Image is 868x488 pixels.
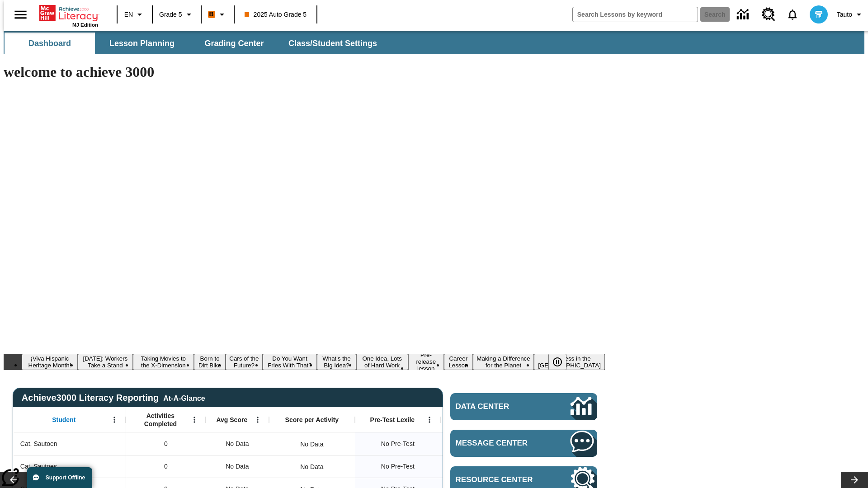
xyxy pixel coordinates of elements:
[804,3,833,26] button: Select a new avatar
[756,2,781,27] a: Resource Center, Will open in new tab
[216,416,247,424] span: Avg Score
[206,432,269,455] div: No Data, Cat, Sautoen
[5,33,95,54] button: Dashboard
[124,10,133,19] span: EN
[731,2,756,27] a: Data Center
[281,33,384,54] button: Class/Student Settings
[120,6,149,23] button: Language: EN, Select a language
[473,354,534,370] button: Slide 11 Making a Difference for the Planet
[456,402,540,411] span: Data Center
[4,33,385,54] div: SubNavbar
[39,3,98,28] div: Home
[450,393,597,420] a: Data Center
[27,467,92,488] button: Support Offline
[97,33,187,54] button: Lesson Planning
[163,393,205,403] div: At-A-Glance
[133,354,194,370] button: Slide 3 Taking Movies to the X-Dimension
[72,22,98,28] span: NJ Edition
[164,462,168,471] span: 0
[296,435,328,453] div: No Data, Cat, Sautoen
[245,10,307,19] span: 2025 Auto Grade 5
[156,6,198,23] button: Grade: Grade 5, Select a grade
[408,350,444,373] button: Slide 9 Pre-release lesson
[781,3,804,26] a: Notifications
[131,412,190,428] span: Activities Completed
[263,354,317,370] button: Slide 6 Do You Want Fries With That?
[226,354,262,370] button: Slide 5 Cars of the Future?
[423,413,436,427] button: Open Menu
[7,1,34,28] button: Open side menu
[833,6,868,23] button: Profile/Settings
[188,413,201,427] button: Open Menu
[108,413,121,427] button: Open Menu
[204,6,231,23] button: Boost Class color is orange. Change class color
[251,413,264,427] button: Open Menu
[189,33,279,54] button: Grading Center
[20,439,57,449] span: Cat, Sautoen
[109,38,175,49] span: Lesson Planning
[126,455,206,478] div: 0, Cat, Sautoes
[4,31,864,54] div: SubNavbar
[4,64,605,80] h1: welcome to achieve 3000
[444,354,473,370] button: Slide 10 Career Lesson
[46,474,85,481] span: Support Offline
[164,439,168,449] span: 0
[356,354,408,370] button: Slide 8 One Idea, Lots of Hard Work
[78,354,133,370] button: Slide 2 Labor Day: Workers Take a Stand
[206,455,269,478] div: No Data, Cat, Sautoes
[204,38,264,49] span: Grading Center
[285,416,339,424] span: Score per Activity
[194,354,226,370] button: Slide 4 Born to Dirt Bike
[20,462,57,471] span: Cat, Sautoes
[548,354,566,370] button: Pause
[221,457,253,476] span: No Data
[288,38,377,49] span: Class/Student Settings
[52,416,75,424] span: Student
[221,435,253,453] span: No Data
[841,472,868,488] button: Lesson carousel, Next
[837,10,852,19] span: Tauto
[22,354,78,370] button: Slide 1 ¡Viva Hispanic Heritage Month!
[810,5,828,23] img: avatar image
[28,38,71,49] span: Dashboard
[159,10,182,19] span: Grade 5
[381,439,415,449] span: No Pre-Test, Cat, Sautoen
[296,458,328,476] div: No Data, Cat, Sautoes
[381,462,415,471] span: No Pre-Test, Cat, Sautoes
[573,7,698,22] input: search field
[534,354,605,370] button: Slide 12 Sleepless in the Animal Kingdom
[209,9,214,20] span: B
[126,432,206,455] div: 0, Cat, Sautoen
[456,475,543,484] span: Resource Center
[450,430,597,457] a: Message Center
[39,4,98,22] a: Home
[22,393,205,403] span: Achieve3000 Literacy Reporting
[548,354,576,370] div: Pause
[317,354,356,370] button: Slide 7 What's the Big Idea?
[370,416,415,424] span: Pre-Test Lexile
[456,439,543,448] span: Message Center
